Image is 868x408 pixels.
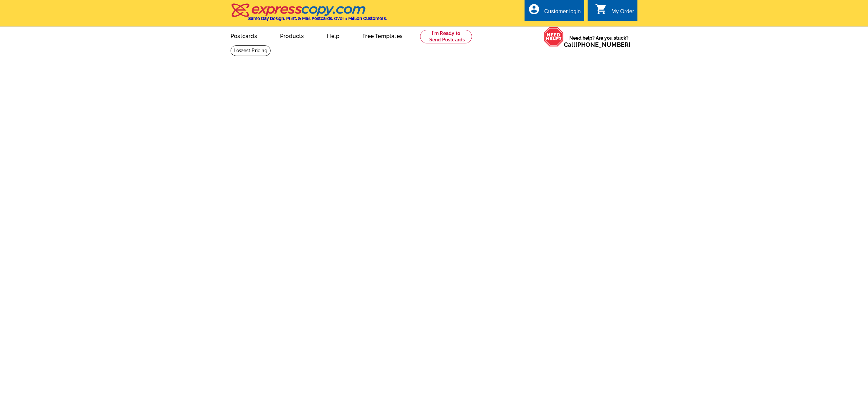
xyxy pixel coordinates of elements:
[575,41,631,48] a: [PHONE_NUMBER]
[544,8,581,18] div: Customer login
[595,7,634,16] a: shopping_cart My Order
[316,27,350,43] a: Help
[352,27,413,43] a: Free Templates
[611,8,634,18] div: My Order
[564,41,631,48] span: Call
[564,35,634,48] span: Need help? Are you stuck?
[595,3,607,15] i: shopping_cart
[269,27,315,43] a: Products
[528,7,581,16] a: account_circle Customer login
[544,27,564,47] img: help
[528,3,540,15] i: account_circle
[220,27,268,43] a: Postcards
[231,8,387,21] a: Same Day Design, Print, & Mail Postcards. Over 1 Million Customers.
[248,16,387,21] h4: Same Day Design, Print, & Mail Postcards. Over 1 Million Customers.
